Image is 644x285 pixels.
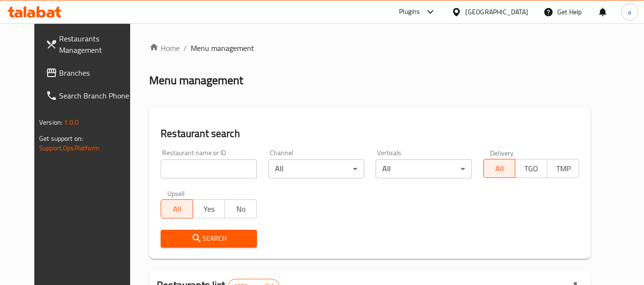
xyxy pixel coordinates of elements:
span: All [165,202,189,216]
span: Menu management [191,42,254,54]
a: Search Branch Phone [38,84,142,107]
span: 1.0.0 [64,116,79,128]
span: Restaurants Management [59,33,134,56]
span: All [488,162,512,176]
div: All [268,159,364,178]
li: / [184,42,187,54]
div: All [376,159,471,178]
div: [GEOGRAPHIC_DATA] [465,7,528,17]
a: Branches [38,61,142,84]
label: Delivery [490,149,514,156]
button: All [483,159,516,178]
button: Yes [193,199,225,218]
label: Upsell [167,190,185,197]
span: a [628,7,631,17]
span: TMP [551,162,575,176]
button: TMP [547,159,579,178]
span: Search [168,233,249,245]
a: Restaurants Management [38,27,142,61]
button: No [225,199,257,218]
h2: Restaurant search [161,127,579,141]
span: Version: [39,116,62,128]
div: Plugins [399,6,420,18]
input: Search for restaurant name or ID.. [161,159,256,178]
button: All [161,199,193,218]
span: TGO [519,162,543,176]
nav: breadcrumb [149,42,591,54]
h2: Menu management [149,73,243,88]
span: Yes [197,202,221,216]
a: Support.OpsPlatform [39,142,100,154]
span: No [229,202,253,216]
span: Get support on: [39,132,83,145]
span: Search Branch Phone [59,90,134,101]
a: Home [149,42,180,54]
button: TGO [515,159,547,178]
span: Branches [59,67,134,79]
button: Search [161,230,256,247]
